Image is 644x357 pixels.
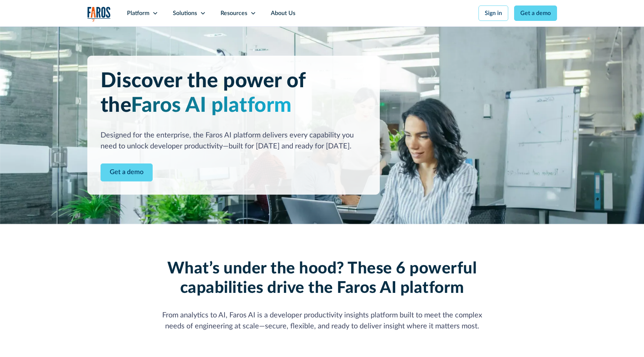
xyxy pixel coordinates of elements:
div: From analytics to AI, Faros AI is a developer productivity insights platform built to meet the co... [153,310,491,332]
span: Faros AI platform [131,95,292,116]
div: Solutions [173,9,197,18]
a: Sign in [479,5,508,21]
div: Platform [127,9,149,18]
a: home [87,7,111,22]
div: Resources [221,9,247,18]
a: Contact Modal [101,163,153,181]
img: Logo of the analytics and reporting company Faros. [87,7,111,22]
h1: Discover the power of the [101,69,367,118]
h2: What’s under the hood? These 6 powerful capabilities drive the Faros AI platform [153,259,491,298]
a: Get a demo [514,5,557,21]
div: Designed for the enterprise, the Faros AI platform delivers every capability you need to unlock d... [101,130,367,152]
